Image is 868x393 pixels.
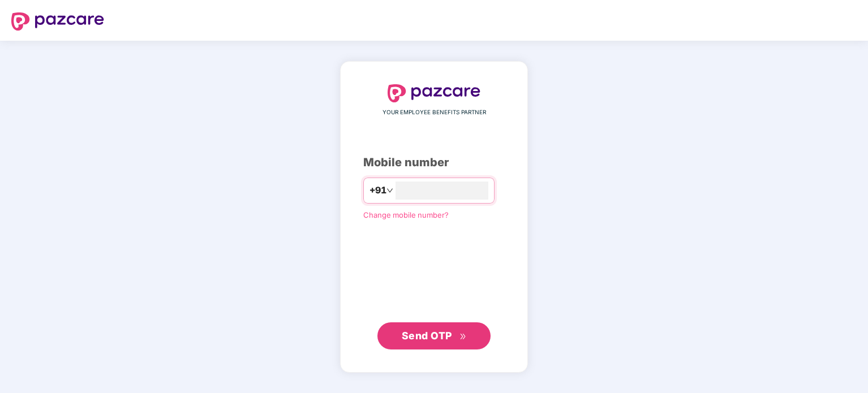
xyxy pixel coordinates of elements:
[11,12,104,31] img: logo
[377,322,491,349] button: Send OTPdouble-right
[363,154,505,171] div: Mobile number
[369,183,386,197] span: +91
[459,333,467,340] span: double-right
[402,330,452,342] span: Send OTP
[383,108,486,117] span: YOUR EMPLOYEE BENEFITS PARTNER
[386,187,393,194] span: down
[363,210,449,219] a: Change mobile number?
[388,84,480,102] img: logo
